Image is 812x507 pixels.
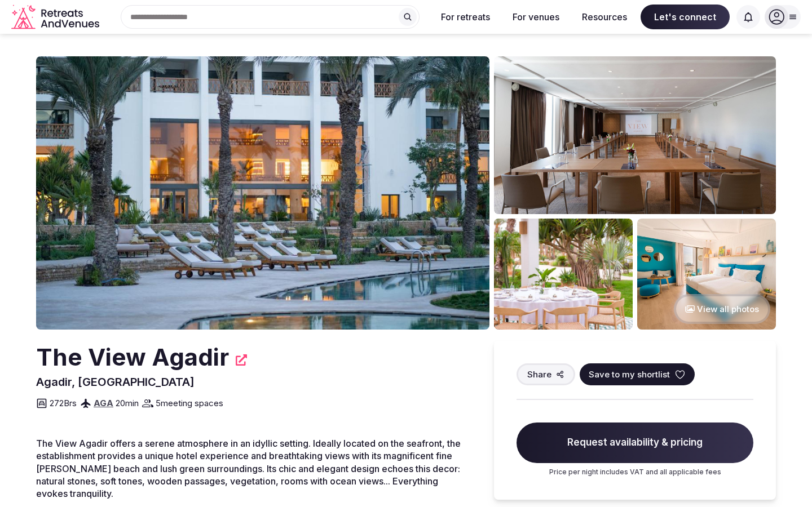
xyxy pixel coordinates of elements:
[36,341,229,374] h2: The View Agadir
[637,219,776,330] img: Venue gallery photo
[589,368,670,380] span: Save to my shortlist
[527,368,551,380] span: Share
[116,397,139,409] span: 20 min
[36,375,195,389] span: Agadir, [GEOGRAPHIC_DATA]
[11,5,101,30] svg: Retreats and Venues company logo
[580,363,695,385] button: Save to my shortlist
[50,397,77,409] span: 272 Brs
[94,398,113,408] a: AGA
[641,5,730,29] span: Let's connect
[674,294,770,324] button: View all photos
[494,56,776,214] img: Venue gallery photo
[432,5,499,29] button: For retreats
[573,5,636,29] button: Resources
[494,219,633,330] img: Venue gallery photo
[36,56,489,330] img: Venue cover photo
[517,363,575,385] button: Share
[517,468,753,477] p: Price per night includes VAT and all applicable fees
[517,422,753,463] span: Request availability & pricing
[156,397,223,409] span: 5 meeting spaces
[11,5,101,30] a: Visit the homepage
[504,5,568,29] button: For venues
[36,438,461,500] span: The View Agadir offers a serene atmosphere in an idyllic setting. Ideally located on the seafront...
